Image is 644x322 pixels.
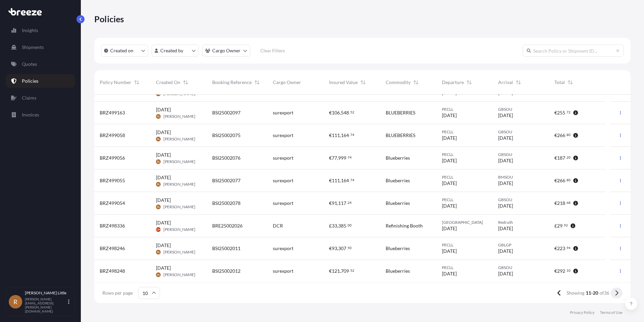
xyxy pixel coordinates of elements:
span: € [554,201,557,206]
span: 50 [348,247,352,249]
p: [PERSON_NAME] Little [25,290,67,296]
span: 92 [564,224,568,226]
span: BMSOU [498,175,544,180]
p: Invoices [22,111,39,118]
span: , [337,246,338,251]
a: Shipments [6,41,75,54]
span: RL [157,136,160,142]
span: [DATE] [156,197,171,204]
span: [GEOGRAPHIC_DATA] [442,220,487,225]
span: [PERSON_NAME] [163,204,195,210]
span: RL [157,158,160,165]
span: BSI25002076 [212,155,240,161]
a: Quotes [6,57,75,71]
span: RL [157,204,160,210]
p: Claims [22,95,36,101]
button: createdOn Filter options [101,45,148,57]
span: 74 [350,179,354,181]
button: Sort [359,78,367,86]
span: 218 [557,201,565,206]
span: surexport [273,200,293,207]
span: BRZ499163 [100,109,125,116]
span: BRZ498246 [100,245,125,252]
span: [DATE] [442,112,457,119]
p: Clear Filters [260,47,285,54]
span: [DATE] [156,129,171,136]
button: cargoOwner Filter options [202,45,250,57]
span: PECLL [442,197,487,203]
span: [PERSON_NAME] [163,182,195,187]
button: createdBy Filter options [152,45,199,57]
span: € [329,269,332,273]
span: [DATE] [442,225,457,232]
span: € [554,110,557,115]
span: 292 [557,269,565,273]
span: . [347,202,347,204]
p: Shipments [22,44,44,51]
span: Blueberries [386,245,410,252]
span: BRZ499054 [100,200,125,207]
span: € [554,133,557,138]
span: . [347,224,347,226]
span: PECLL [442,152,487,157]
span: surexport [273,245,293,252]
span: Commodity [386,79,411,86]
span: BSI25002011 [212,245,240,252]
input: Search Policy or Shipment ID... [523,45,624,57]
span: Booking Reference [212,79,252,86]
span: Redruth [498,220,544,225]
span: , [337,223,338,228]
span: 255 [557,110,565,115]
span: 24 [348,202,352,204]
span: 52 [350,269,354,272]
span: PECLL [442,107,487,112]
span: [DATE] [156,219,171,226]
span: 548 [341,110,349,115]
button: Sort [514,78,522,86]
span: . [347,156,347,159]
button: Sort [412,78,420,86]
span: 94 [567,247,571,249]
span: £ [329,223,332,228]
p: Policies [22,78,38,84]
span: 266 [557,133,565,138]
span: 77 [332,156,337,160]
span: GBLGP [498,242,544,248]
span: surexport [273,268,293,274]
span: [DATE] [498,225,513,232]
span: surexport [273,109,293,116]
span: [DATE] [156,152,171,158]
span: surexport [273,132,293,139]
span: € [329,201,332,206]
span: . [566,111,566,113]
span: € [329,178,332,183]
span: 29 [557,223,562,228]
span: € [329,133,332,138]
span: . [566,156,566,159]
p: Terms of Use [600,310,622,315]
span: BRE25002026 [212,222,243,229]
span: € [329,156,332,160]
button: Sort [133,78,141,86]
span: Policy Number [100,79,131,86]
span: [PERSON_NAME] [163,136,195,142]
span: PECLL [442,129,487,135]
button: Sort [253,78,261,86]
span: € [554,156,557,160]
span: RL [157,249,160,256]
span: 111 [332,133,340,138]
span: 117 [338,201,346,206]
span: € [329,110,332,115]
span: 307 [338,246,346,251]
span: [DATE] [498,157,513,164]
span: Departure [442,79,464,86]
span: [PERSON_NAME] [163,114,195,119]
span: surexport [273,177,293,184]
span: [PERSON_NAME] [163,272,195,277]
span: € [554,269,557,273]
span: BRZ499058 [100,132,125,139]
